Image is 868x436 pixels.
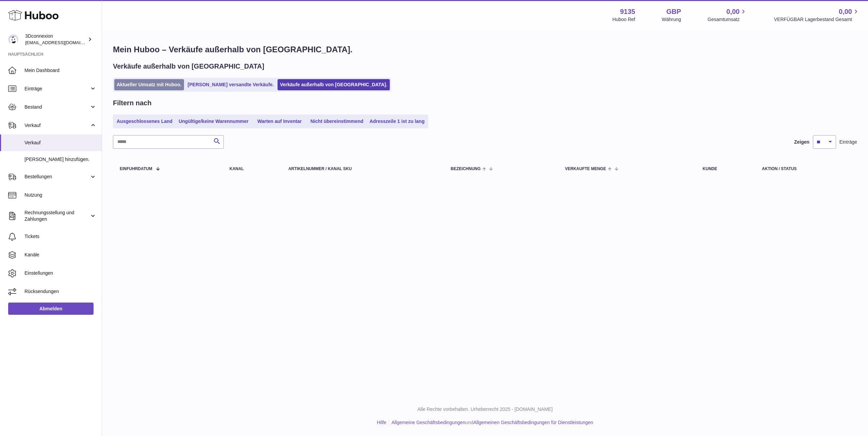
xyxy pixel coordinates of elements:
a: Allgemeine Geschäftsbedingungen [391,420,465,425]
a: Allgemeinen Geschäftsbedingungen für Dienstleistungen [473,420,593,425]
a: [PERSON_NAME] versandte Verkäufe. [185,79,277,90]
span: Rechnungsstellung und Zahlungen [24,210,89,222]
div: 3Dconnexion [25,33,86,46]
span: VERFÜGBAR Lagerbestand Gesamt [774,16,860,23]
h2: Verkäufe außerhalb von [GEOGRAPHIC_DATA] [113,62,264,71]
span: [EMAIL_ADDRESS][DOMAIN_NAME] [25,40,100,45]
div: Kanal [230,167,275,171]
span: Bestand [24,104,89,110]
a: Warten auf Inventar [252,116,307,127]
span: Bestellungen [24,174,89,180]
h2: Filtern nach [113,98,151,108]
span: Einträge [839,139,857,145]
span: Gesamtumsatz [707,16,747,23]
strong: GBP [666,7,681,16]
span: Rücksendungen [24,288,97,295]
span: Einfuhrdatum [120,167,152,171]
strong: 9135 [620,7,635,16]
a: Aktueller Umsatz mit Huboo. [114,79,184,90]
a: Adresszeile 1 ist zu lang [367,116,427,127]
span: Verkauf [24,140,97,146]
img: order_eu@3dconnexion.com [8,34,18,44]
div: Artikelnummer / Kanal SKU [288,167,437,171]
span: Verkauf [24,122,89,129]
div: Kunde [703,167,748,171]
span: Tickets [24,233,97,240]
div: Aktion / Status [762,167,850,171]
a: Ausgeschlossenes Land [114,116,175,127]
div: Währung [662,16,681,23]
li: und [389,419,593,426]
a: Nicht übereinstimmend [308,116,366,127]
span: Einträge [24,86,89,92]
a: 0,00 VERFÜGBAR Lagerbestand Gesamt [774,7,860,23]
a: Hilfe [377,420,386,425]
span: Bezeichnung [451,167,481,171]
p: Alle Rechte vorbehalten. Urheberrecht 2025 - [DOMAIN_NAME] [107,406,863,413]
span: Nutzung [24,192,97,198]
span: 0,00 [727,7,740,16]
span: [PERSON_NAME] hinzufügen. [24,156,97,163]
a: Ungültige/keine Warennummer [176,116,251,127]
div: Huboo Ref [613,16,635,23]
a: Verkäufe außerhalb von [GEOGRAPHIC_DATA]. [278,79,389,90]
span: Mein Dashboard [24,67,97,74]
span: 0,00 [839,7,852,16]
span: Kanäle [24,252,97,258]
a: Abmelden [8,303,94,315]
label: Zeigen [794,139,809,145]
span: Einstellungen [24,270,97,276]
a: 0,00 Gesamtumsatz [707,7,747,23]
h1: Mein Huboo – Verkäufe außerhalb von [GEOGRAPHIC_DATA]. [113,44,857,55]
span: Verkaufte Menge [565,167,606,171]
